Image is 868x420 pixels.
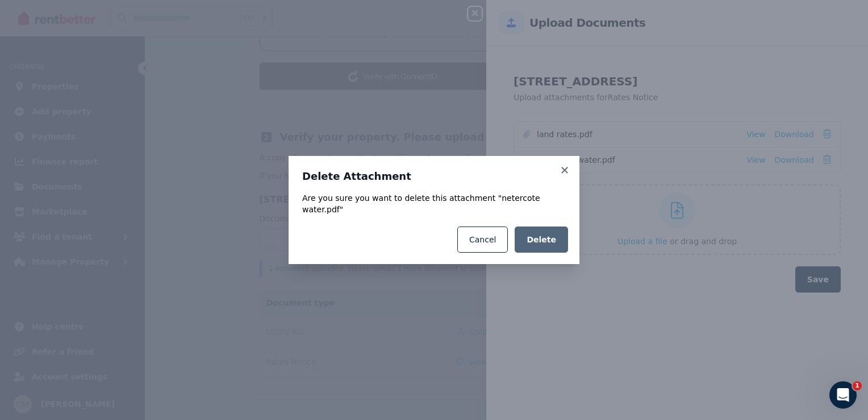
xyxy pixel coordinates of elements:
button: Cancel [457,227,508,253]
button: Delete [515,227,568,253]
span: 1 [853,381,862,390]
h3: Delete Attachment [302,170,566,183]
div: Are you sure you want to delete this attachment " netercote water.pdf " [302,192,566,215]
iframe: Intercom live chat [829,381,857,409]
span: Delete [527,234,556,245]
